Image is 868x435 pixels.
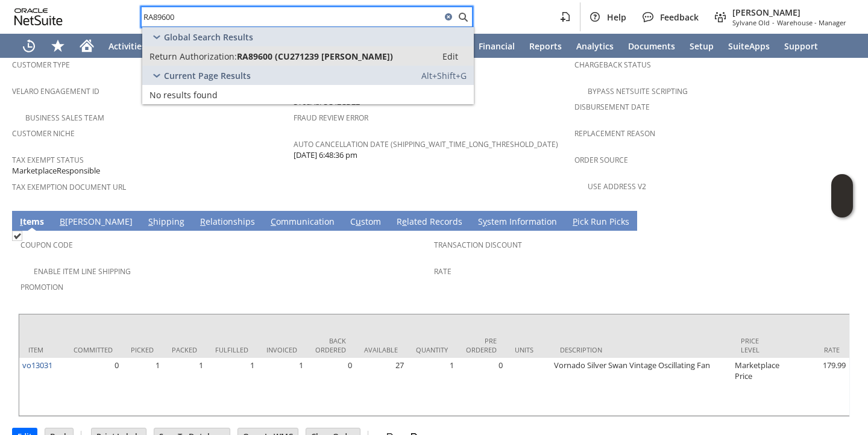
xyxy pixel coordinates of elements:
div: Committed [74,345,113,354]
div: Shortcuts [43,34,72,58]
a: Custom [347,216,384,229]
span: Help [607,11,626,23]
a: Disbursement Date [574,102,650,112]
a: Chargeback Status [574,60,651,70]
td: Vornado Silver Swan Vintage Oscillating Fan [551,358,732,416]
span: Analytics [576,40,614,52]
span: [PERSON_NAME] [732,7,846,18]
a: Pick Run Picks [570,216,632,229]
span: Support [784,40,818,52]
span: No results found [149,89,218,101]
span: Financial [479,40,515,52]
svg: logo [14,8,63,25]
span: Current Page Results [164,70,251,81]
a: Relationships [197,216,258,229]
td: 1 [122,358,163,416]
span: Feedback [660,11,699,23]
td: 1 [206,358,257,416]
span: u [356,216,361,227]
a: Unrolled view on [834,213,849,228]
span: y [483,216,487,227]
a: Customer Type [12,60,70,70]
a: Financial [471,34,522,58]
a: Fraud Review Error [294,113,368,123]
svg: Search [456,10,470,24]
span: Activities [108,40,146,52]
a: Return Authorization:RA89600 (CU271239 [PERSON_NAME])Edit: [142,46,474,66]
span: Return Authorization: [149,51,237,62]
td: 0 [64,358,122,416]
a: Customer Niche [12,128,75,139]
td: 1 [407,358,457,416]
span: B [60,216,65,227]
a: Use Address V2 [588,181,646,192]
a: Home [72,34,101,58]
svg: Home [80,39,94,53]
td: 179.99 [782,358,849,416]
div: Quantity [416,345,448,354]
span: P [573,216,577,227]
span: R [200,216,206,227]
a: Promotion [20,282,63,292]
a: Edit: [429,49,471,63]
div: Rate [791,345,840,354]
a: Items [17,216,47,229]
div: Back Ordered [315,336,346,354]
span: Alt+Shift+G [421,70,467,81]
td: 27 [355,358,407,416]
span: Global Search Results [164,31,253,43]
a: No results found [142,85,474,104]
div: Picked [131,345,154,354]
div: Packed [172,345,197,354]
a: Rate [434,266,451,277]
span: Setup [690,40,714,52]
a: Auto Cancellation Date (shipping_wait_time_long_threshold_date) [294,139,558,149]
svg: Shortcuts [51,39,65,53]
a: Shipping [145,216,187,229]
span: - [772,18,775,27]
a: System Information [475,216,560,229]
span: Oracle Guided Learning Widget. To move around, please hold and drag [831,196,853,218]
a: Tax Exemption Document URL [12,182,126,192]
a: Bypass NetSuite Scripting [588,86,688,96]
a: Recent Records [14,34,43,58]
a: Activities [101,34,153,58]
a: Tax Exempt Status [12,155,84,165]
span: S [148,216,153,227]
span: MarketplaceResponsible [12,165,100,177]
td: 0 [306,358,355,416]
div: Description [560,345,723,354]
span: Documents [628,40,675,52]
a: Coupon Code [20,240,73,250]
a: Support [777,34,825,58]
a: Related Records [394,216,465,229]
div: Available [364,345,398,354]
a: Analytics [569,34,621,58]
a: Transaction Discount [434,240,522,250]
img: Checked [12,231,22,241]
span: Reports [529,40,562,52]
td: Marketplace Price [732,358,782,416]
div: Fulfilled [215,345,248,354]
input: Search [142,10,441,24]
a: Reports [522,34,569,58]
a: Velaro Engagement ID [12,86,99,96]
div: Item [28,345,55,354]
span: C [271,216,276,227]
div: Invoiced [266,345,297,354]
td: 1 [163,358,206,416]
a: Enable Item Line Shipping [34,266,131,277]
td: 1 [257,358,306,416]
a: Documents [621,34,682,58]
a: vo13031 [22,360,52,371]
a: Replacement reason [574,128,655,139]
a: B[PERSON_NAME] [57,216,136,229]
span: Sylvane Old [732,18,770,27]
svg: Recent Records [22,39,36,53]
a: Setup [682,34,721,58]
a: Order Source [574,155,628,165]
div: Pre Ordered [466,336,497,354]
td: 0 [457,358,506,416]
span: RA89600 (CU271239 [PERSON_NAME]) [237,51,393,62]
span: I [20,216,23,227]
